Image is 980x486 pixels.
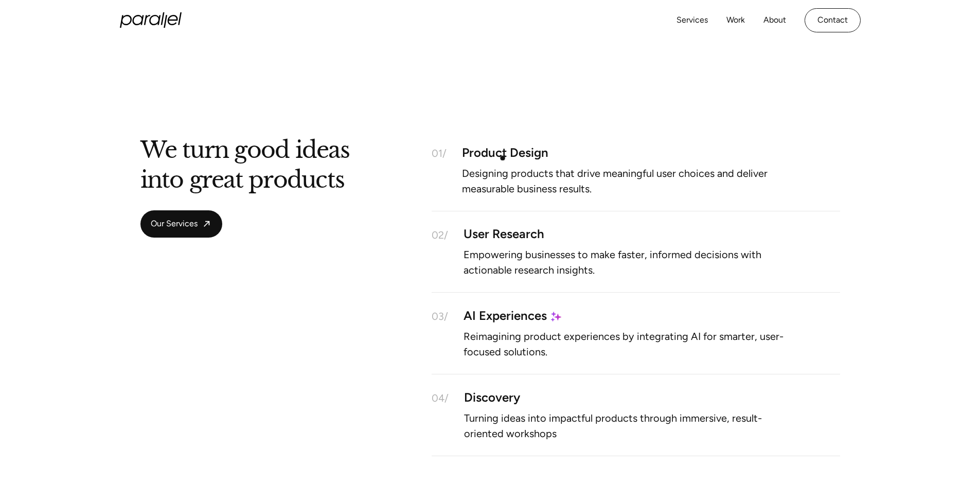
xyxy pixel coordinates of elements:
[464,393,840,402] div: Discovery
[805,8,861,32] a: Contact
[432,393,449,403] div: 04/
[462,148,840,157] div: Product Design
[464,230,840,239] div: User Research
[464,311,547,320] div: AI Experiences
[462,169,796,192] p: Designing products that drive meaningful user choices and deliver measurable business results.
[140,142,349,194] h2: We turn good ideas into great products
[151,219,198,229] span: Our Services
[726,13,745,28] a: Work
[120,12,182,28] a: home
[140,210,222,238] a: Our Services
[763,13,786,28] a: About
[432,311,448,321] div: 03/
[676,13,708,28] a: Services
[464,414,798,437] p: Turning ideas into impactful products through immersive, result-oriented workshops
[432,230,448,240] div: 02/
[432,148,447,158] div: 01/
[464,333,798,355] p: Reimagining product experiences by integrating AI for smarter, user-focused solutions.
[464,251,798,274] p: Empowering businesses to make faster, informed decisions with actionable research insights.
